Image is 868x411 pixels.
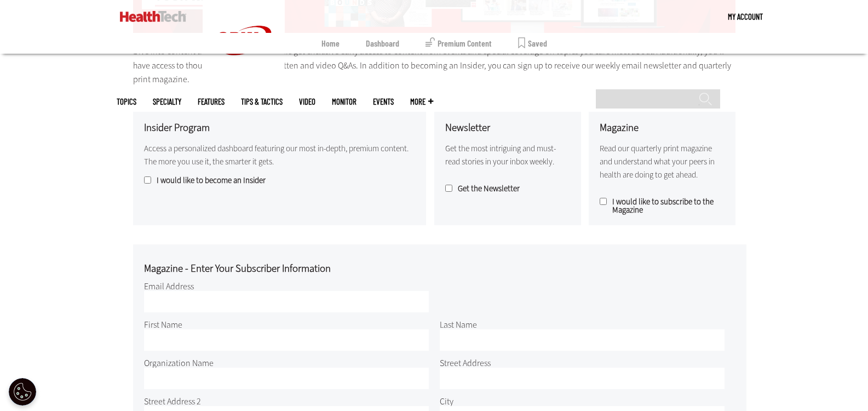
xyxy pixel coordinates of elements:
h3: Magazine - Enter Your Subscriber Information [144,264,331,274]
button: Open Preferences [9,378,36,406]
label: City [440,396,453,407]
span: Topics [117,98,136,106]
label: I would like to become an Insider [144,176,415,185]
a: Saved [518,33,547,54]
label: Email Address [144,281,194,292]
label: Last Name [440,319,477,330]
a: Video [299,98,315,106]
p: Get the most intriguing and must-read stories in your inbox weekly. [445,142,570,168]
a: Premium Content [426,33,492,54]
span: More [410,98,433,106]
a: Features [198,98,225,106]
a: Events [373,98,394,106]
h3: Insider Program [144,123,415,133]
label: Organization Name [144,357,214,369]
label: I would like to subscribe to the Magazine [600,198,725,214]
a: Dashboard [366,33,399,54]
a: CDW [203,72,285,84]
a: Home [321,33,340,54]
h3: Magazine [600,123,725,133]
label: Get the Newsletter [445,185,570,193]
label: Street Address 2 [144,396,201,407]
h3: Newsletter [445,123,570,133]
a: MonITor [332,98,357,106]
img: Home [120,11,186,22]
span: Specialty [153,98,181,106]
p: Read our quarterly print magazine and understand what your peers in health are doing to get ahead. [600,142,725,181]
div: Cookie Settings [9,378,36,406]
label: First Name [144,319,182,330]
label: Street Address [440,357,491,369]
p: Access a personalized dashboard featuring our most in-depth, premium content. The more you use it... [144,142,415,168]
a: Tips & Tactics [241,98,283,106]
